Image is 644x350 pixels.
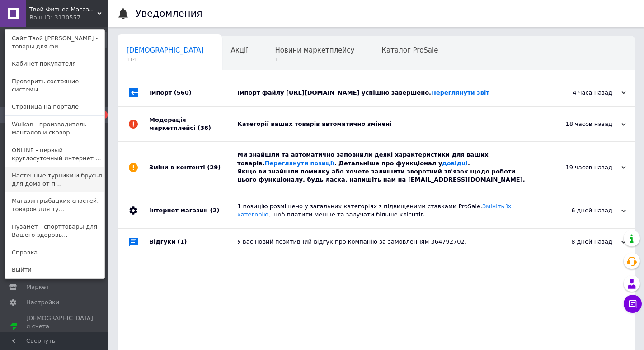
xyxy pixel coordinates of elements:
a: Сайт Твой [PERSON_NAME] - товары для фи... [5,30,104,55]
span: (2) [210,207,219,214]
a: довідці [442,160,468,167]
div: Відгуки [149,229,237,256]
a: ONLINE - первый круглосуточный интернет ... [5,142,104,167]
div: Категорії ваших товарів автоматично змінені [237,120,536,128]
div: Ми знайшли та автоматично заповнили деякі характеристики для ваших товарів. . Детальніше про функ... [237,151,536,184]
span: (560) [174,89,192,96]
div: Prom микс 6 000 [26,331,93,339]
div: 8 дней назад [536,238,626,246]
div: Інтернет магазин [149,193,237,228]
span: Маркет [26,283,49,291]
span: Акції [231,46,248,54]
span: Каталог ProSale [381,46,438,54]
a: Магазин рыбацких снастей, товаров для ту... [5,192,104,218]
span: 114 [127,56,204,63]
span: Настройки [26,298,59,307]
span: (29) [207,164,221,171]
a: Переглянути звіт [431,89,489,96]
div: Ваш ID: 3130557 [29,14,67,22]
div: 6 дней назад [536,206,626,215]
span: Новини маркетплейсу [275,46,354,54]
a: Выйти [5,261,104,278]
a: Настенные турники и брусья для дома от п... [5,167,104,192]
div: 18 часов назад [536,120,626,128]
a: Справка [5,244,104,261]
div: Імпорт файлу [URL][DOMAIN_NAME] успішно завершено. [237,89,536,97]
a: Змініть їх категорію [237,203,512,218]
div: Зміни в контенті [149,142,237,193]
div: Імпорт [149,79,237,106]
span: (36) [197,125,211,131]
a: Проверить состояние системы [5,73,104,98]
span: Твой Фитнес Магазин - товары для фитнеса, активных видов спорта и туризма. [29,5,97,14]
span: [DEMOGRAPHIC_DATA] и счета [26,314,93,339]
span: [DEMOGRAPHIC_DATA] [127,46,204,54]
div: У вас новий позитивний відгук про компанію за замовленням 364792702. [237,238,536,246]
span: 1 [275,56,354,63]
a: Переглянути позиції [264,160,334,167]
div: 4 часа назад [536,89,626,97]
div: 19 часов назад [536,163,626,172]
a: Кабинет покупателя [5,55,104,72]
div: Модерація маркетплейсі [149,107,237,141]
h1: Уведомления [136,8,202,19]
div: 1 позицію розміщено у загальних категоріях з підвищеними ставками ProSale. , щоб платити менше та... [237,202,536,219]
span: (1) [178,238,187,245]
a: ПузаНет - спорттовары для Вашего здоровь... [5,218,104,244]
a: Страница на портале [5,98,104,115]
a: Wulkan - производитель мангалов и сковор... [5,116,104,141]
button: Чат с покупателем [624,295,642,313]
